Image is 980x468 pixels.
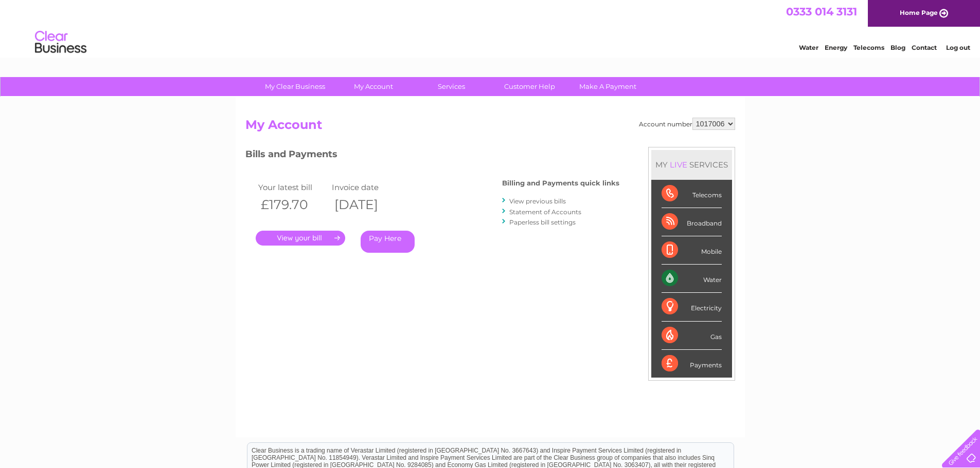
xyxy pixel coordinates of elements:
[662,322,722,350] div: Gas
[946,44,970,51] a: Log out
[487,77,572,96] a: Customer Help
[786,5,857,18] a: 0333 014 3131
[256,194,330,215] th: £179.70
[799,44,818,51] a: Water
[502,179,619,187] h4: Billing and Payments quick links
[253,77,337,96] a: My Clear Business
[329,194,403,215] th: [DATE]
[651,150,732,179] div: MY SERVICES
[509,197,566,205] a: View previous bills
[668,160,689,170] div: LIVE
[34,27,87,58] img: logo.png
[247,6,734,50] div: Clear Business is a trading name of Verastar Limited (registered in [GEOGRAPHIC_DATA] No. 3667643...
[256,180,330,194] td: Your latest bill
[639,118,735,130] div: Account number
[662,350,722,378] div: Payments
[890,44,905,51] a: Blog
[825,44,847,51] a: Energy
[256,231,345,246] a: .
[565,77,650,96] a: Make A Payment
[662,208,722,236] div: Broadband
[662,236,722,265] div: Mobile
[912,44,937,51] a: Contact
[361,231,415,253] a: Pay Here
[662,293,722,321] div: Electricity
[509,208,581,216] a: Statement of Accounts
[509,218,576,226] a: Paperless bill settings
[409,77,494,96] a: Services
[245,147,619,165] h3: Bills and Payments
[329,180,403,194] td: Invoice date
[853,44,884,51] a: Telecoms
[662,180,722,208] div: Telecoms
[662,265,722,293] div: Water
[245,118,735,137] h2: My Account
[331,77,416,96] a: My Account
